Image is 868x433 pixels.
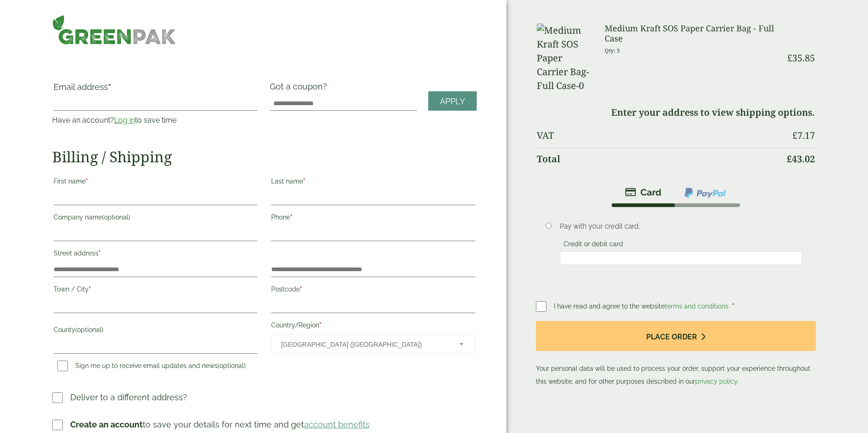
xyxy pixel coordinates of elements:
[787,52,815,64] bdi: 35.85
[114,116,135,125] a: Log in
[98,249,101,257] abbr: required
[300,285,302,293] abbr: required
[54,211,258,226] label: Company name
[787,153,792,165] span: £
[54,175,258,190] label: First name
[787,153,815,165] bdi: 43.02
[54,362,249,372] label: Sign me up to receive email updates and news
[85,178,88,185] abbr: required
[792,129,815,142] bdi: 7.17
[70,391,187,403] p: Deliver to a different address?
[537,125,780,147] th: VAT
[319,321,322,329] abbr: required
[70,420,143,429] strong: Create an account
[536,321,816,351] button: Place order
[54,83,258,96] label: Email address
[665,303,728,310] a: terms and conditions
[560,240,627,250] label: Credit or debit card
[271,211,475,226] label: Phone
[537,24,594,93] img: Medium Kraft SOS Paper Carrier Bag-Full Case-0
[440,96,465,107] span: Apply
[428,91,477,111] a: Apply
[536,321,816,388] p: Your personal data will be used to process your order, support your experience throughout this we...
[271,283,475,298] label: Postcode
[303,178,305,185] abbr: required
[52,115,259,126] p: Have an account? to save time
[732,303,734,310] abbr: required
[271,319,475,334] label: Country/Region
[54,247,258,262] label: Street address
[605,47,620,54] small: Qty: 3
[89,285,91,293] abbr: required
[684,187,727,199] img: ppcp-gateway.png
[52,15,176,45] img: GreenPak Supplies
[218,362,246,369] span: (optional)
[290,214,292,221] abbr: required
[75,326,103,333] span: (optional)
[54,283,258,298] label: Town / City
[102,214,130,221] span: (optional)
[560,221,802,231] p: Pay with your credit card.
[52,148,477,166] h2: Billing / Shipping
[304,420,370,429] a: account benefits
[787,52,792,64] span: £
[281,335,447,354] span: United Kingdom (UK)
[54,323,258,339] label: County
[108,82,111,92] abbr: required
[563,254,799,262] iframe: Secure card payment input frame
[270,82,331,96] label: Got a coupon?
[57,361,68,371] input: Sign me up to receive email updates and news(optional)
[625,187,662,198] img: stripe.png
[792,129,797,142] span: £
[605,24,780,43] h3: Medium Kraft SOS Paper Carrier Bag - Full Case
[537,101,815,124] td: Enter your address to view shipping options.
[70,418,370,431] p: to save your details for next time and get
[271,175,475,190] label: Last name
[695,378,737,385] a: privacy policy
[537,148,780,170] th: Total
[271,334,475,354] span: Country/Region
[554,303,730,310] span: I have read and agree to the website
